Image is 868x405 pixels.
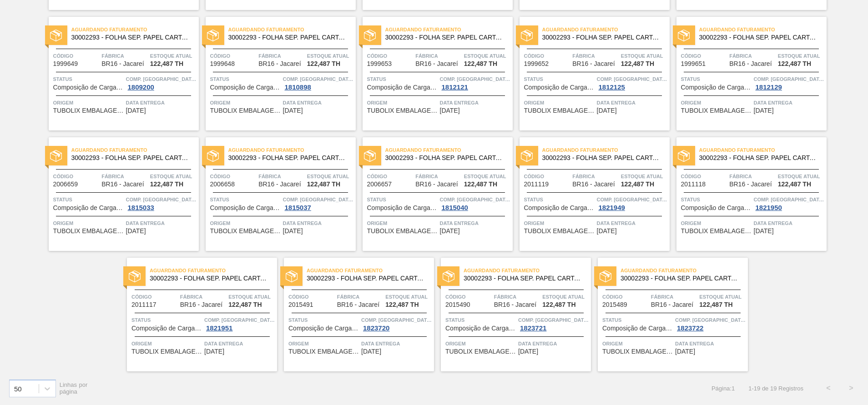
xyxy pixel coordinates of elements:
[597,195,667,204] span: Comp. Carga
[754,219,824,228] span: Data entrega
[681,60,706,67] span: 1999651
[367,205,438,211] span: Composição de Carga Aceita
[307,275,427,282] span: 30002293 - FOLHA SEP. PAPEL CARTAO 1200x1000M 350g
[71,145,199,155] span: Aguardando Faturamento
[14,385,22,392] div: 50
[53,181,78,188] span: 2006659
[385,25,513,34] span: Aguardando Faturamento
[434,258,591,371] a: statusAguardando Faturamento30002293 - FOLHA SEP. PAPEL CARTAO 1200x1000M 350gCódigo2015490Fábric...
[53,84,124,91] span: Composição de Carga Aceita
[385,155,505,161] span: 30002293 - FOLHA SEP. PAPEL CARTAO 1200x1000M 350g
[101,172,148,181] span: Fábrica
[204,325,234,332] div: 1821951
[286,270,298,282] img: status
[597,75,667,91] a: Comp. [GEOGRAPHIC_DATA]1812125
[524,107,595,114] span: TUBOLIX EMBALAGENS LTDA - TIETE
[415,60,458,67] span: BR16 - Jacareí
[675,315,746,332] a: Comp. [GEOGRAPHIC_DATA]1823722
[602,325,673,332] span: Composição de Carga Aceita
[150,51,197,60] span: Estoque atual
[542,25,670,34] span: Aguardando Faturamento
[288,315,359,325] span: Status
[524,84,595,91] span: Composição de Carga Aceita
[524,205,595,211] span: Composição de Carga Aceita
[199,137,356,251] a: statusAguardando Faturamento30002293 - FOLHA SEP. PAPEL CARTAO 1200x1000M 350gCódigo2006658Fábric...
[361,339,432,348] span: Data entrega
[597,195,667,211] a: Comp. [GEOGRAPHIC_DATA]1821949
[367,107,438,114] span: TUBOLIX EMBALAGENS LTDA - TIETE
[681,228,752,235] span: TUBOLIX EMBALAGENS LTDA - TIETE
[621,172,667,181] span: Estoque atual
[445,339,516,348] span: Origem
[621,266,748,275] span: Aguardando Faturamento
[367,98,438,107] span: Origem
[385,34,505,41] span: 30002293 - FOLHA SEP. PAPEL CARTAO 1200x1000M 350g
[258,60,301,67] span: BR16 - Jacareí
[778,51,824,60] span: Estoque atual
[131,339,202,348] span: Origem
[53,195,124,204] span: Status
[651,292,697,301] span: Fábrica
[53,75,124,84] span: Status
[681,219,752,228] span: Origem
[524,172,570,181] span: Código
[283,107,303,114] span: 15/09/2025
[101,181,144,188] span: BR16 - Jacareí
[754,195,824,211] a: Comp. [GEOGRAPHIC_DATA]1821950
[228,145,356,155] span: Aguardando Faturamento
[817,377,840,400] button: <
[729,60,772,67] span: BR16 - Jacareí
[712,385,735,392] span: Página : 1
[150,181,183,188] span: 122,487 TH
[258,172,305,181] span: Fábrica
[572,172,619,181] span: Fábrica
[415,181,458,188] span: BR16 - Jacareí
[129,270,141,282] img: status
[445,315,516,325] span: Status
[754,204,784,211] div: 1821950
[42,137,199,251] a: statusAguardando Faturamento30002293 - FOLHA SEP. PAPEL CARTAO 1200x1000M 350gCódigo2006659Fábric...
[126,204,156,211] div: 1815033
[621,181,654,188] span: 122,487 TH
[228,155,348,161] span: 30002293 - FOLHA SEP. PAPEL CARTAO 1200x1000M 350g
[464,275,584,282] span: 30002293 - FOLHA SEP. PAPEL CARTAO 1200x1000M 350g
[597,228,617,235] span: 13/10/2025
[572,51,619,60] span: Fábrica
[445,292,492,301] span: Código
[288,301,313,308] span: 2015491
[440,107,460,114] span: 22/09/2025
[597,98,667,107] span: Data entrega
[367,228,438,235] span: TUBOLIX EMBALAGENS LTDA - TIETE
[840,377,863,400] button: >
[602,301,627,308] span: 2015489
[150,266,277,275] span: Aguardando Faturamento
[440,75,510,91] a: Comp. [GEOGRAPHIC_DATA]1812121
[53,107,124,114] span: TUBOLIX EMBALAGENS LTDA - TIETE
[542,301,575,308] span: 122,487 TH
[283,75,353,84] span: Comp. Carga
[307,51,353,60] span: Estoque atual
[602,339,673,348] span: Origem
[513,137,670,251] a: statusAguardando Faturamento30002293 - FOLHA SEP. PAPEL CARTAO 1200x1000M 350gCódigo2011119Fábric...
[602,292,649,301] span: Código
[210,51,257,60] span: Código
[445,301,470,308] span: 2015490
[126,219,197,228] span: Data entrega
[283,219,353,228] span: Data entrega
[385,301,419,308] span: 122,487 TH
[180,292,227,301] span: Fábrica
[385,292,432,301] span: Estoque atual
[307,181,340,188] span: 122,487 TH
[699,25,827,34] span: Aguardando Faturamento
[71,34,192,41] span: 30002293 - FOLHA SEP. PAPEL CARTAO 1200x1000M 350g
[681,98,752,107] span: Origem
[754,98,824,107] span: Data entrega
[675,348,695,355] span: 24/10/2025
[542,155,662,161] span: 30002293 - FOLHA SEP. PAPEL CARTAO 1200x1000M 350g
[131,301,156,308] span: 2011117
[754,228,774,235] span: 15/10/2025
[597,75,667,84] span: Comp. Carga
[651,301,693,308] span: BR16 - Jacareí
[367,75,438,84] span: Status
[53,98,124,107] span: Origem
